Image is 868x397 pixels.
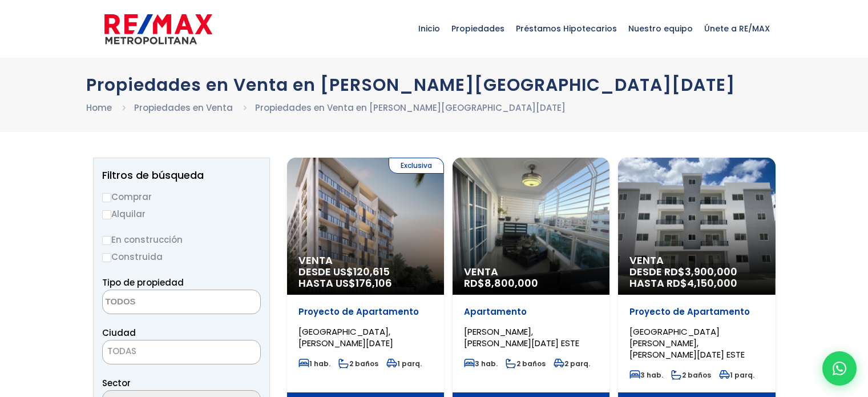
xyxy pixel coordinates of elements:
[103,290,213,315] textarea: Search
[629,266,764,289] span: DESDE RD$
[86,102,112,114] a: Home
[298,359,330,368] span: 1 hab.
[102,276,184,288] span: Tipo de propiedad
[685,264,737,279] span: 3,900,000
[623,11,699,46] span: Nuestro equipo
[629,278,764,289] span: HASTA RD$
[464,306,598,318] p: Apartamento
[102,232,261,247] label: En construcción
[719,370,754,380] span: 1 parq.
[629,370,663,380] span: 3 hab.
[102,207,261,221] label: Alquilar
[699,11,776,46] span: Únete a RE/MAX
[464,266,598,278] span: Venta
[671,370,711,380] span: 2 baños
[298,266,433,289] span: DESDE US$
[86,75,782,95] h1: Propiedades en Venta en [PERSON_NAME][GEOGRAPHIC_DATA][DATE]
[102,377,131,389] span: Sector
[446,11,510,46] span: Propiedades
[298,255,433,266] span: Venta
[102,253,111,262] input: Construida
[353,264,390,279] span: 120,615
[102,193,111,202] input: Comprar
[102,190,261,204] label: Comprar
[464,326,579,349] span: [PERSON_NAME], [PERSON_NAME][DATE] ESTE
[102,250,261,264] label: Construida
[102,236,111,245] input: En construcción
[104,12,212,46] img: remax-metropolitana-logo
[255,101,566,115] li: Propiedades en Venta en [PERSON_NAME][GEOGRAPHIC_DATA][DATE]
[102,327,136,339] span: Ciudad
[298,306,433,318] p: Proyecto de Apartamento
[107,345,136,357] span: TODAS
[687,276,737,290] span: 4,150,000
[298,326,393,349] span: [GEOGRAPHIC_DATA], [PERSON_NAME][DATE]
[102,340,261,364] span: TODAS
[386,359,422,368] span: 1 parq.
[629,255,764,266] span: Venta
[464,359,498,368] span: 3 hab.
[485,276,538,290] span: 8,800,000
[298,278,433,289] span: HASTA US$
[338,359,378,368] span: 2 baños
[464,276,538,290] span: RD$
[102,210,111,219] input: Alquilar
[510,11,623,46] span: Préstamos Hipotecarios
[356,276,392,290] span: 176,106
[389,158,444,174] span: Exclusiva
[629,326,745,360] span: [GEOGRAPHIC_DATA][PERSON_NAME], [PERSON_NAME][DATE] ESTE
[134,102,233,114] a: Propiedades en Venta
[629,306,764,318] p: Proyecto de Apartamento
[103,343,260,359] span: TODAS
[554,359,590,368] span: 2 parq.
[413,11,446,46] span: Inicio
[506,359,546,368] span: 2 baños
[102,170,261,181] h2: Filtros de búsqueda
